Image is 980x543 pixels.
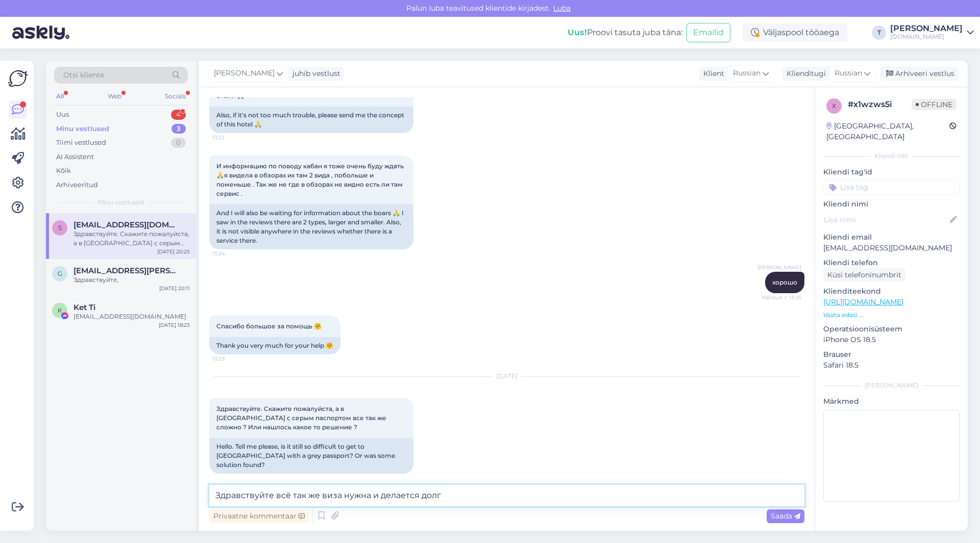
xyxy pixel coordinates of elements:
div: [PERSON_NAME] [890,24,963,33]
div: [GEOGRAPHIC_DATA], [GEOGRAPHIC_DATA] [826,121,949,142]
b: Uus! [568,28,587,37]
div: Küsi telefoninumbrit [823,268,905,282]
p: Safari 18.5 [823,360,960,371]
div: Kliendi info [823,151,960,161]
span: И информацию по поводу кабан я тоже очень буду ждать 🙏я видела в обзорах их там 2 вида , побольше... [216,162,405,197]
div: Klienditugi [782,68,826,79]
div: 0 [171,138,186,148]
span: Minu vestlused [98,198,144,207]
div: Minu vestlused [56,124,109,134]
span: s [58,224,62,231]
span: Saada [771,511,800,521]
p: Vaata edasi ... [823,311,960,320]
img: Askly Logo [8,69,28,88]
div: And I will also be waiting for information about the boars 🙏 I saw in the reviews there are 2 typ... [209,204,413,249]
span: Otsi kliente [63,70,104,81]
div: Uus [56,110,69,120]
div: Thank you very much for your help 🤗 [209,337,340,354]
p: Klienditeekond [823,286,960,297]
div: # x1wzws5i [848,98,912,111]
div: 3 [171,124,186,134]
input: Lisa nimi [824,214,948,225]
p: Märkmed [823,396,960,407]
span: g [58,270,62,277]
div: Klient [699,68,724,79]
span: Luba [550,4,574,13]
div: Здравствуйте, [73,275,190,285]
textarea: Здравствуйте всё так же виза нужна и делается долг [209,485,804,506]
span: Здравствуйте. Скажите пожалуйста, а в [GEOGRAPHIC_DATA] с серым паспортом все так же сложно ? Или... [216,405,388,431]
span: senja12341@hotmail.com [73,220,180,229]
span: gd.dmitri@gmail.com [73,266,180,275]
span: K [58,306,62,314]
button: Emailid [687,23,730,42]
div: [EMAIL_ADDRESS][DOMAIN_NAME] [73,312,190,321]
p: [EMAIL_ADDRESS][DOMAIN_NAME] [823,243,960,253]
span: Спасибо большое за помощь 🤗 [216,322,322,330]
span: Ket Ti [73,303,95,312]
p: iPhone OS 18.5 [823,334,960,345]
p: Brauser [823,349,960,360]
p: Kliendi tag'id [823,167,960,177]
div: Hello. Tell me please, is it still so difficult to get to [GEOGRAPHIC_DATA] with a grey passport?... [209,438,413,474]
div: [DATE] 20:11 [159,285,190,292]
span: 13:29 [212,355,251,363]
div: [DATE] 18:23 [159,321,190,329]
span: Russian [835,68,862,79]
p: Kliendi nimi [823,199,960,210]
div: T [872,25,886,40]
div: Kõik [56,166,71,176]
span: Russian [733,68,761,79]
div: Väljaspool tööaega [743,23,847,42]
div: Proovi tasuta juba täna: [568,27,682,39]
div: 4 [171,110,186,120]
span: 13:24 [212,250,251,257]
div: Also, if it's not too much trouble, please send me the concept of this hotel 🙏 [209,107,413,133]
p: Operatsioonisüsteem [823,324,960,334]
div: Privaatne kommentaar [209,509,309,523]
div: Web [106,90,124,103]
div: Arhiveeri vestlus [880,67,959,81]
span: Offline [912,99,957,110]
a: [PERSON_NAME][DOMAIN_NAME] [890,24,974,41]
div: [DATE] 20:25 [157,248,190,255]
span: Nähtud ✓ 13:26 [762,294,801,301]
p: Kliendi telefon [823,257,960,268]
div: Socials [163,90,188,103]
span: [PERSON_NAME] [757,264,801,271]
div: Tiimi vestlused [56,138,106,148]
div: [DOMAIN_NAME] [890,33,963,41]
input: Lisa tag [823,179,960,195]
div: [DATE] [209,372,804,381]
span: 20:25 [212,474,251,482]
div: [PERSON_NAME] [823,381,960,390]
span: [PERSON_NAME] [214,68,275,79]
span: x [832,102,836,110]
div: AI Assistent [56,152,94,162]
p: Kliendi email [823,232,960,243]
div: Arhiveeritud [56,180,98,190]
div: Здравствуйте. Скажите пожалуйста, а в [GEOGRAPHIC_DATA] с серым паспортом все так же сложно ? Или... [73,229,190,248]
div: All [54,90,66,103]
span: 13:22 [212,134,251,141]
span: хорошо [772,278,797,286]
div: juhib vestlust [288,68,340,79]
a: [URL][DOMAIN_NAME] [823,297,903,306]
